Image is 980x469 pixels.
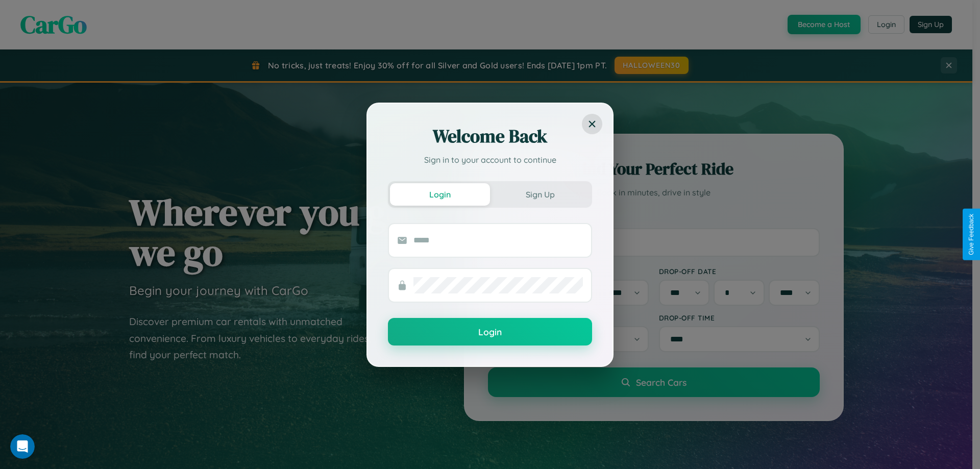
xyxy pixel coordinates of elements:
[388,154,592,166] p: Sign in to your account to continue
[968,214,975,255] div: Give Feedback
[490,183,590,206] button: Sign Up
[10,434,35,459] iframe: Intercom live chat
[388,318,592,345] button: Login
[388,124,592,149] h2: Welcome Back
[390,183,490,206] button: Login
